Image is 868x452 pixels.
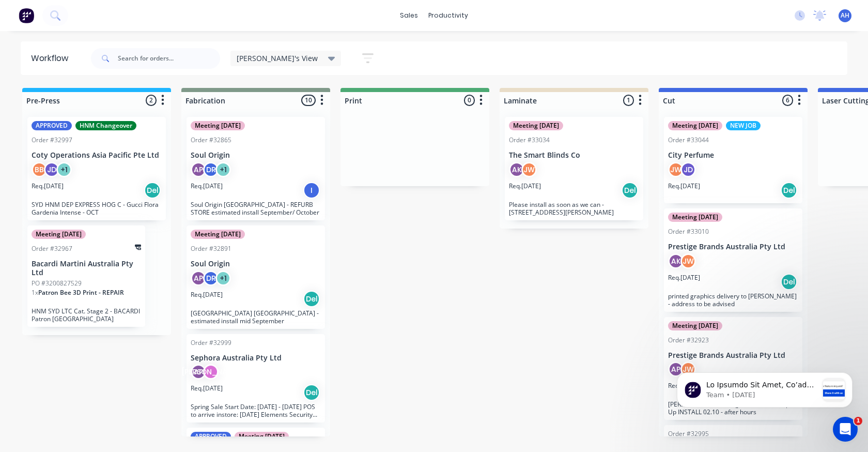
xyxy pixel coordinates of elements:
[215,270,231,286] div: + 1
[32,162,47,177] div: BB
[303,182,320,199] div: I
[668,213,722,222] div: Meeting [DATE]
[45,39,157,48] p: Message from Team, sent 1w ago
[32,121,72,130] div: APPROVED
[38,288,124,297] span: Patron Bee 3D Print - REPAIR
[32,201,162,216] p: SYD HNM DEP EXPRESS HOG C - Gucci Flora Gardenia Intense - OCT
[144,182,161,199] div: Del
[32,182,64,191] p: Req. [DATE]
[191,403,321,418] p: Spring Sale Start Date: [DATE] - [DATE] POS to arrive instore: [DATE] Elements Security Gate Cove...
[668,227,709,236] div: Order #33010
[521,162,537,177] div: JW
[235,432,289,441] div: Meeting [DATE]
[191,201,321,216] p: Soul Origin [GEOGRAPHIC_DATA] - REFURB STORE estimated install September/ October
[191,384,223,393] p: Req. [DATE]
[191,260,321,268] p: Soul Origin
[423,8,473,23] div: productivity
[32,260,141,277] p: Bacardi Martini Australia Pty Ltd
[191,230,245,239] div: Meeting [DATE]
[75,121,136,130] div: HNM Changeover
[781,182,797,199] div: Del
[668,121,722,130] div: Meeting [DATE]
[726,121,761,130] div: NEW JOB
[32,279,82,288] p: PO #3200827529
[32,244,72,253] div: Order #32967
[833,417,858,442] iframe: Intercom live chat
[32,307,141,323] p: HNM SYD LTC Cat. Stage 2 - BACARDI Patron [GEOGRAPHIC_DATA]
[668,273,700,282] p: Req. [DATE]
[191,162,206,177] div: AP
[32,135,72,145] div: Order #32997
[664,117,802,203] div: Meeting [DATE]NEW JOBOrder #33044City PerfumeJWJDReq.[DATE]Del
[668,321,722,330] div: Meeting [DATE]
[191,364,206,380] div: AP
[187,117,325,220] div: Meeting [DATE]Order #32865Soul OriginAPDR+1Req.[DATE]ISoul Origin [GEOGRAPHIC_DATA] - REFURB STOR...
[395,8,423,23] div: sales
[215,162,231,177] div: + 1
[191,182,223,191] p: Req. [DATE]
[191,338,231,348] div: Order #32999
[668,351,798,360] p: Prestige Brands Australia Pty Ltd
[668,151,798,160] p: City Perfume
[27,225,145,327] div: Meeting [DATE]Order #32967Bacardi Martini Australia Pty LtdPO #32008275291xPatron Bee 3D Print - ...
[191,135,231,145] div: Order #32865
[854,417,862,425] span: 1
[668,182,700,191] p: Req. [DATE]
[56,162,72,177] div: + 1
[509,201,639,216] p: Please install as soon as we can - [STREET_ADDRESS][PERSON_NAME]
[32,288,38,297] span: 1 x
[680,253,696,269] div: JW
[203,364,219,380] div: [PERSON_NAME]
[509,162,524,177] div: AK
[31,52,73,65] div: Workflow
[191,354,321,363] p: Sephora Australia Pty Ltd
[668,135,709,145] div: Order #33044
[191,432,231,441] div: APPROVED
[505,117,643,220] div: Meeting [DATE]Order #33034The Smart Blinds CoAKJWReq.[DATE]DelPlease install as soon as we can - ...
[191,151,321,160] p: Soul Origin
[191,290,223,299] p: Req. [DATE]
[32,151,162,160] p: Coty Operations Asia Pacific Pte Ltd
[668,253,684,269] div: AK
[841,11,849,20] span: AH
[668,336,709,345] div: Order #32923
[509,121,563,130] div: Meeting [DATE]
[203,162,219,177] div: DR
[509,151,639,160] p: The Smart Blinds Co
[668,292,798,308] p: printed graphics delivery to [PERSON_NAME] - address to be advised
[509,182,541,191] p: Req. [DATE]
[191,244,231,253] div: Order #32891
[237,53,318,64] span: [PERSON_NAME]'s View
[203,270,219,286] div: DR
[680,162,696,177] div: JD
[187,334,325,423] div: Order #32999Sephora Australia Pty LtdAP[PERSON_NAME]Req.[DATE]DelSpring Sale Start Date: [DATE] -...
[19,8,34,23] img: Factory
[664,317,802,420] div: Meeting [DATE]Order #32923Prestige Brands Australia Pty LtdAPJWReq.[DATE]Del[PERSON_NAME] Waringa...
[191,309,321,325] p: [GEOGRAPHIC_DATA] [GEOGRAPHIC_DATA] - estimated install mid September
[668,429,709,439] div: Order #32995
[668,162,684,177] div: JW
[661,352,868,424] iframe: Intercom notifications message
[191,270,206,286] div: AP
[303,384,320,401] div: Del
[27,117,166,220] div: APPROVEDHNM ChangeoverOrder #32997Coty Operations Asia Pacific Pte LtdBBJD+1Req.[DATE]DelSYD HNM ...
[781,274,797,290] div: Del
[664,208,802,312] div: Meeting [DATE]Order #33010Prestige Brands Australia Pty LtdAKJWReq.[DATE]Delprinted graphics deli...
[509,135,550,145] div: Order #33034
[622,182,638,199] div: Del
[32,230,86,239] div: Meeting [DATE]
[668,243,798,251] p: Prestige Brands Australia Pty Ltd
[303,291,320,307] div: Del
[118,48,220,69] input: Search for orders...
[191,121,245,130] div: Meeting [DATE]
[187,225,325,329] div: Meeting [DATE]Order #32891Soul OriginAPDR+1Req.[DATE]Del[GEOGRAPHIC_DATA] [GEOGRAPHIC_DATA] - est...
[44,162,59,177] div: JD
